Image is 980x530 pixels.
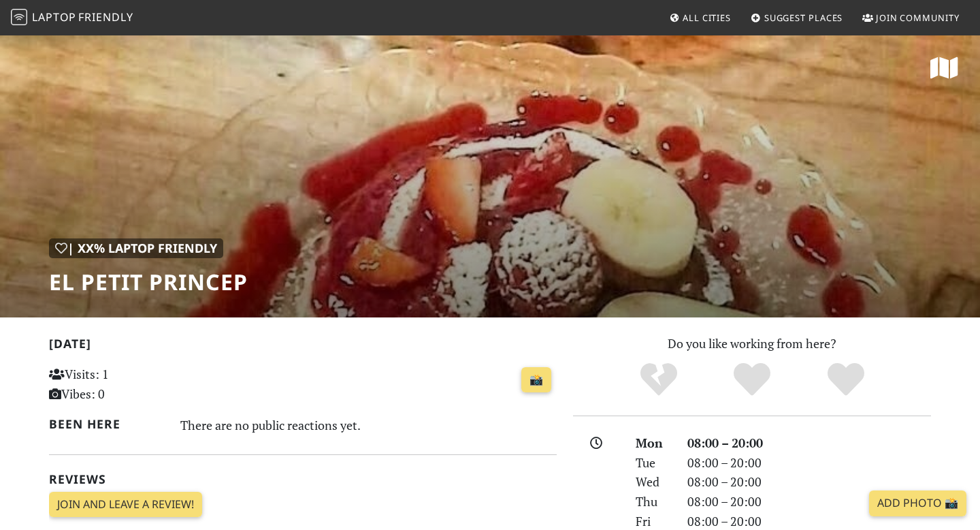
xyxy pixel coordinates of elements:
[745,5,849,30] a: Suggest Places
[521,367,551,393] a: 📸
[612,361,706,399] div: No
[799,361,893,399] div: Definitely!
[679,453,939,473] div: 08:00 – 20:00
[869,490,966,516] a: Add Photo 📸
[876,12,960,24] span: Join Community
[664,5,736,30] a: All Cities
[679,433,939,453] div: 08:00 – 20:00
[49,337,557,356] h2: [DATE]
[764,12,843,24] span: Suggest Places
[180,414,557,436] div: There are no public reactions yet.
[49,269,248,295] h1: El Petit Princep
[679,492,939,512] div: 08:00 – 20:00
[857,5,965,30] a: Join Community
[32,10,76,25] span: Laptop
[78,10,133,25] span: Friendly
[627,433,679,453] div: Mon
[11,6,133,30] a: LaptopFriendly LaptopFriendly
[627,472,679,492] div: Wed
[573,334,931,354] p: Do you like working from here?
[49,364,208,404] p: Visits: 1 Vibes: 0
[49,417,164,431] h2: Been here
[705,361,799,399] div: Yes
[49,472,557,486] h2: Reviews
[49,492,202,518] a: Join and leave a review!
[627,453,679,473] div: Tue
[627,492,679,512] div: Thu
[683,12,731,24] span: All Cities
[49,238,223,258] div: | XX% Laptop Friendly
[679,472,939,492] div: 08:00 – 20:00
[11,9,27,25] img: LaptopFriendly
